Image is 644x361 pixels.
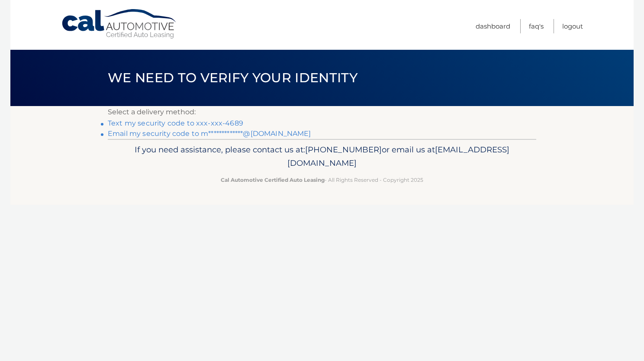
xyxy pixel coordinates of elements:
a: Logout [562,19,583,33]
a: Dashboard [476,19,510,33]
a: Cal Automotive [61,9,178,39]
a: FAQ's [529,19,544,33]
strong: Cal Automotive Certified Auto Leasing [221,177,325,183]
span: [PHONE_NUMBER] [305,145,382,155]
span: We need to verify your identity [108,70,357,86]
p: If you need assistance, please contact us at: or email us at [113,143,531,171]
p: Select a delivery method: [108,106,536,118]
p: - All Rights Reserved - Copyright 2025 [113,175,531,184]
a: Text my security code to xxx-xxx-4689 [108,119,243,127]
